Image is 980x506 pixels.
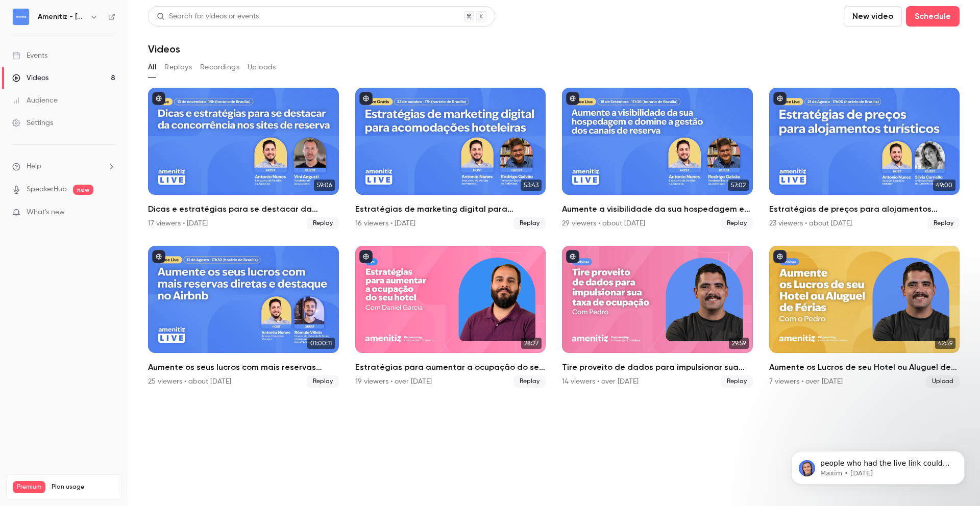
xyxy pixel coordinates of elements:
button: published [566,92,579,105]
div: 17 viewers • [DATE] [148,218,208,229]
h2: Aumente os Lucros de seu Hotel ou Aluguel de Férias [769,361,960,373]
div: 14 viewers • over [DATE] [562,376,639,387]
span: 01:00:11 [307,338,335,349]
li: Aumente a visibilidade da sua hospedagem e domine a gestão de OTAs, canais diretos e comissões [562,88,753,230]
iframe: Noticeable Trigger [103,208,115,217]
div: Videos [12,73,48,83]
section: Videos [148,6,960,500]
button: New video [844,6,902,27]
span: new [73,185,93,195]
a: 49:00Estratégias de preços para alojamentos turísticos23 viewers • about [DATE]Replay [769,88,960,230]
span: What's new [27,207,65,218]
iframe: Intercom notifications message [776,429,980,501]
button: published [359,250,373,263]
button: published [359,92,373,105]
li: Aumente os seus lucros com mais reservas diretas e destaque no Airbnb [148,246,339,388]
div: 29 viewers • about [DATE] [562,218,645,229]
span: 53:43 [521,180,542,191]
ul: Videos [148,88,960,388]
img: Amenitiz - Brazil 🇧🇷 [13,9,29,25]
li: Aumente os Lucros de seu Hotel ou Aluguel de Férias [769,246,960,388]
button: published [773,250,787,263]
div: Events [12,50,47,61]
span: 42:59 [935,338,955,349]
div: 23 viewers • about [DATE] [769,218,852,229]
h2: Dicas e estratégias para se destacar da concorrência nos sites de reserva [148,203,339,215]
button: Replays [164,59,192,75]
button: Recordings [200,59,239,75]
a: 01:00:11Aumente os seus lucros com mais reservas diretas e destaque no Airbnb25 viewers • about [... [148,246,339,388]
div: 16 viewers • [DATE] [355,218,415,229]
span: Replay [721,375,753,388]
div: 7 viewers • over [DATE] [769,376,843,387]
h6: Amenitiz - [GEOGRAPHIC_DATA] 🇧🇷 [38,12,86,22]
div: 19 viewers • over [DATE] [355,376,432,387]
li: help-dropdown-opener [12,161,115,172]
span: Help [27,161,41,172]
h2: Tire proveito de dados para impulsionar sua taxa de ocupação [562,361,753,373]
button: published [152,250,165,263]
span: 29:59 [729,338,749,349]
span: Replay [513,375,546,388]
h2: Aumente os seus lucros com mais reservas diretas e destaque no Airbnb [148,361,339,373]
span: Upload [926,375,960,388]
h1: Videos [148,43,180,55]
div: Search for videos or events [157,11,259,22]
li: Dicas e estratégias para se destacar da concorrência nos sites de reserva [148,88,339,230]
button: Schedule [906,6,960,27]
a: SpeakerHub [27,184,67,195]
a: 28:27Estratégias para aumentar a ocupação do seu hotel 🚀19 viewers • over [DATE]Replay [355,246,546,388]
span: Plan usage [52,483,115,491]
a: 42:59Aumente os Lucros de seu Hotel ou Aluguel de Férias7 viewers • over [DATE]Upload [769,246,960,388]
span: 49:00 [933,180,955,191]
span: 57:02 [728,180,749,191]
span: 28:27 [521,338,542,349]
span: Replay [513,217,546,230]
h2: Estratégias de marketing digital para acomodações hoteleiras [355,203,546,215]
button: published [152,92,165,105]
span: Replay [307,217,339,230]
div: 25 viewers • about [DATE] [148,376,231,387]
span: Replay [721,217,753,230]
div: Settings [12,118,53,128]
span: 59:06 [314,180,335,191]
h2: Estratégias para aumentar a ocupação do seu hotel 🚀 [355,361,546,373]
button: published [566,250,579,263]
span: Premium [13,481,45,493]
button: All [148,59,156,75]
button: published [773,92,787,105]
h2: Estratégias de preços para alojamentos turísticos [769,203,960,215]
a: 59:06Dicas e estratégias para se destacar da concorrência nos sites de reserva17 viewers • [DATE]... [148,88,339,230]
h2: Aumente a visibilidade da sua hospedagem e domine a gestão de OTAs, canais diretos e comissões [562,203,753,215]
a: 57:02Aumente a visibilidade da sua hospedagem e domine a gestão de OTAs, canais diretos e comissõ... [562,88,753,230]
li: Tire proveito de dados para impulsionar sua taxa de ocupação [562,246,753,388]
a: 53:43Estratégias de marketing digital para acomodações hoteleiras16 viewers • [DATE]Replay [355,88,546,230]
li: Estratégias de preços para alojamentos turísticos [769,88,960,230]
button: Uploads [248,59,276,75]
li: Estratégias de marketing digital para acomodações hoteleiras [355,88,546,230]
div: Audience [12,95,58,106]
li: Estratégias para aumentar a ocupação do seu hotel 🚀 [355,246,546,388]
a: 29:59Tire proveito de dados para impulsionar sua taxa de ocupação14 viewers • over [DATE]Replay [562,246,753,388]
span: Replay [307,375,339,388]
span: Replay [927,217,960,230]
